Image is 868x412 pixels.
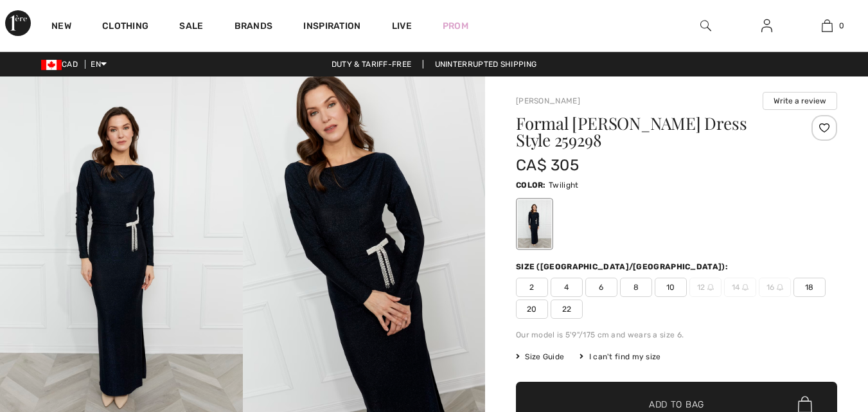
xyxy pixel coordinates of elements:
img: 1ère Avenue [5,10,31,36]
div: Twilight [518,200,551,248]
a: New [51,21,71,34]
span: 4 [551,278,583,297]
img: ring-m.svg [707,284,714,291]
span: 0 [839,20,844,31]
img: My Bag [822,18,833,33]
img: ring-m.svg [742,284,748,291]
a: Sign In [751,18,783,34]
a: [PERSON_NAME] [516,96,580,105]
a: Sale [179,21,203,34]
div: Our model is 5'9"/175 cm and wears a size 6. [516,329,837,341]
span: 16 [759,278,791,297]
span: CA$ 305 [516,156,579,174]
span: 8 [620,278,652,297]
img: My Info [761,18,772,33]
span: CAD [41,60,83,69]
h1: Formal [PERSON_NAME] Dress Style 259298 [516,115,784,148]
img: Canadian Dollar [41,60,62,70]
img: search the website [700,18,711,33]
span: Size Guide [516,351,564,363]
span: 6 [585,278,617,297]
span: 10 [655,278,687,297]
span: 20 [516,300,548,319]
a: Live [392,19,412,33]
div: I can't find my size [580,351,660,363]
span: EN [91,60,107,69]
span: Add to Bag [649,398,704,411]
a: Clothing [102,21,148,34]
span: 22 [551,300,583,319]
a: Prom [443,19,468,33]
button: Write a review [763,92,837,110]
span: Inspiration [303,21,360,34]
span: 18 [793,278,826,297]
a: 0 [797,18,857,33]
div: Size ([GEOGRAPHIC_DATA]/[GEOGRAPHIC_DATA]): [516,261,731,273]
span: Color: [516,181,546,190]
span: 2 [516,278,548,297]
a: Brands [235,21,273,34]
span: 12 [689,278,722,297]
img: ring-m.svg [777,284,783,291]
span: 14 [724,278,756,297]
span: Twilight [549,181,578,190]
